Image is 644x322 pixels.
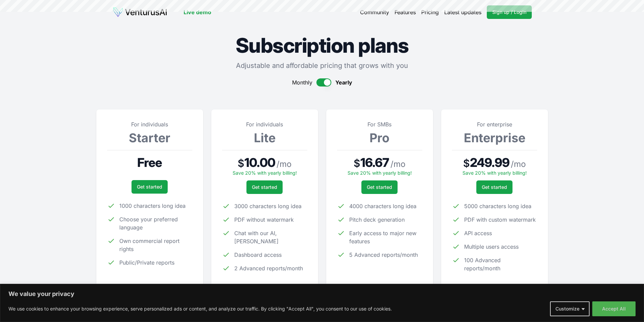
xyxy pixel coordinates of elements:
[8,305,392,313] p: We use cookies to enhance your browsing experience, serve personalized ads or content, and analyz...
[119,215,192,231] span: Choose your preferred language
[335,78,352,86] span: Yearly
[292,78,312,86] span: Monthly
[184,8,211,16] a: Live demo
[492,9,526,16] span: Sign up / Login
[96,35,548,55] h1: Subscription plans
[234,264,303,272] span: 2 Advanced reports/month
[238,157,244,169] span: $
[421,8,439,16] a: Pricing
[8,290,636,298] p: We value your privacy
[464,216,536,224] span: PDF with custom watermark
[464,243,519,251] span: Multiple users access
[390,159,405,170] span: / mo
[337,120,422,128] p: For SMBs
[234,229,307,245] span: Chat with our AI, [PERSON_NAME]
[113,7,167,18] img: logo
[463,157,470,169] span: $
[464,229,492,237] span: API access
[96,61,548,70] p: Adjustable and affordable pricing that grows with you
[487,5,532,19] a: Sign up / Login
[119,237,192,253] span: Own commercial report rights
[107,120,192,128] p: For individuals
[222,120,307,128] p: For individuals
[119,258,174,267] span: Public/Private reports
[349,216,405,224] span: Pitch deck generation
[452,120,537,128] p: For enterprise
[234,251,282,259] span: Dashboard access
[452,131,537,145] h3: Enterprise
[360,8,389,16] a: Community
[348,170,412,176] span: Save 20% with yearly billing!
[137,156,162,169] span: Free
[246,180,283,194] a: Get started
[244,156,275,169] span: 10.00
[464,256,537,272] span: 100 Advanced reports/month
[550,301,590,316] button: Customize
[444,8,481,16] a: Latest updates
[464,202,531,210] span: 5000 characters long idea
[462,170,527,176] span: Save 20% with yearly billing!
[354,157,360,169] span: $
[277,159,291,170] span: / mo
[119,202,186,210] span: 1000 characters long idea
[233,170,297,176] span: Save 20% with yearly billing!
[511,159,526,170] span: / mo
[132,180,168,194] a: Get started
[107,131,192,145] h3: Starter
[361,180,398,194] a: Get started
[222,131,307,145] h3: Lite
[476,180,512,194] a: Get started
[349,251,418,259] span: 5 Advanced reports/month
[234,202,302,210] span: 3000 characters long idea
[337,131,422,145] h3: Pro
[234,216,294,224] span: PDF without watermark
[395,8,416,16] a: Features
[349,202,416,210] span: 4000 characters long idea
[470,156,509,169] span: 249.99
[592,301,636,316] button: Accept All
[360,156,389,169] span: 16.67
[349,229,422,245] span: Early access to major new features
